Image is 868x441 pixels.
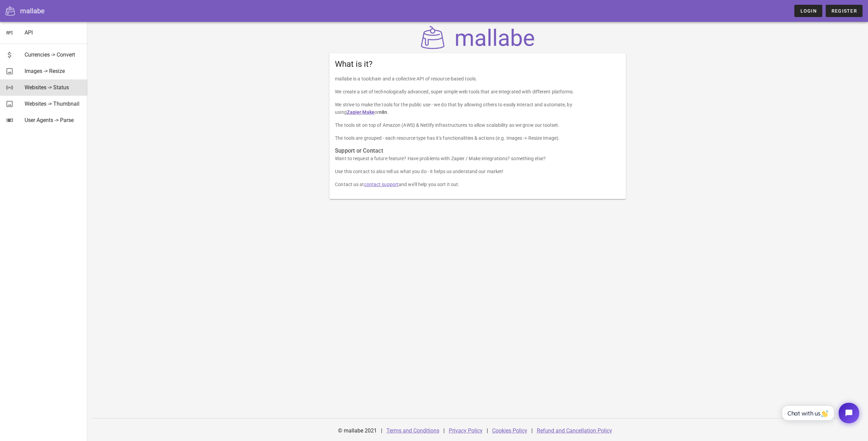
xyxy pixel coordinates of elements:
div: | [487,423,488,439]
p: The tools sit on top of Amazon (AWS) & Netlify infrastructures to allow scalability as we grow ou... [335,121,620,129]
a: Zapier [347,109,362,115]
div: User Agents -> Parse [25,117,82,123]
img: mallabe Logo [419,26,536,49]
p: mallabe is a toolchain and a collective API of resource-based tools. [335,75,620,82]
div: Websites -> Thumbnail [25,101,82,107]
span: Login [800,8,816,14]
p: The tools are grouped - each resource type has it’s functionalities & actions (e.g. Images -> Res... [335,134,620,142]
h3: Support or Contact [335,147,620,155]
div: Websites -> Status [25,84,82,91]
a: Login [794,5,822,17]
a: Refund and Cancellation Policy [537,427,612,434]
a: Privacy Policy [449,427,483,434]
div: © mallabe 2021 [334,423,381,439]
p: Use this contact to also tell us what you do - it helps us understand our market! [335,168,620,175]
a: contact support [364,182,399,187]
p: Contact us at and we’ll help you sort it out. [335,181,620,188]
p: We create a set of technologically advanced, super simple web tools that are integrated with diff... [335,88,620,95]
div: | [531,423,533,439]
div: | [443,423,445,439]
div: What is it? [329,53,626,75]
strong: n8n [379,109,387,115]
a: Register [826,5,863,17]
iframe: Tidio Chat [775,397,865,429]
div: mallabe [20,6,45,16]
p: Want to request a future feature? Have problems with Zapier / Make integrations? something else? [335,155,620,162]
div: | [381,423,382,439]
a: Terms and Conditions [386,427,439,434]
span: Register [831,8,857,14]
div: Currencies -> Convert [25,51,82,58]
p: We strive to make the tools for the public use - we do that by allowing others to easily interact... [335,101,620,116]
a: Cookies Policy [492,427,527,434]
div: Images -> Resize [25,68,82,74]
a: Make [362,109,374,115]
div: API [25,29,82,36]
